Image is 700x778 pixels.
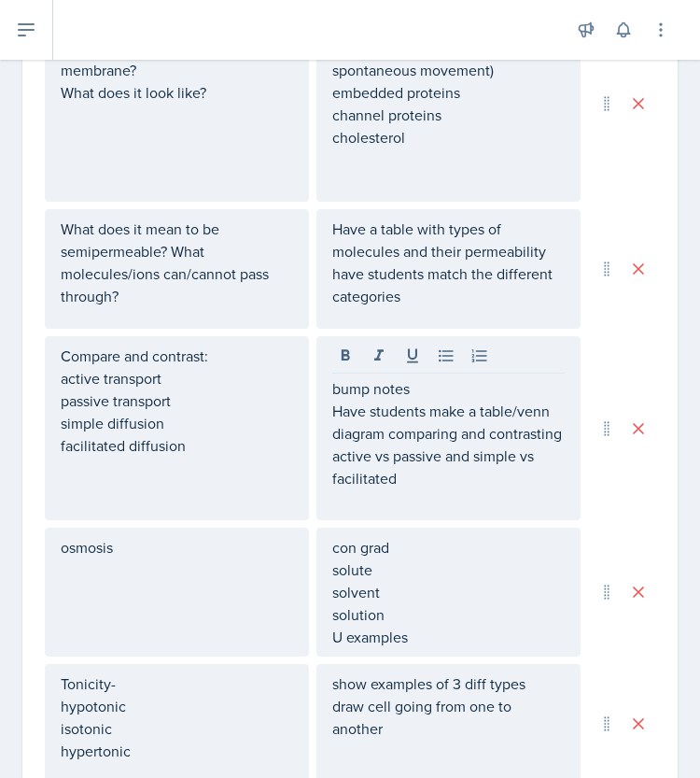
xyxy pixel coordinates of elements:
[332,81,565,104] p: embedded proteins
[332,400,565,489] p: Have students make a table/venn diagram comparing and contrasting active vs passive and simple vs...
[332,218,565,307] p: Have a table with types of molecules and their permeability have students match the different cat...
[332,104,565,126] p: channel proteins
[61,717,293,740] p: isotonic
[332,536,565,559] p: con grad
[61,367,293,389] p: active transport
[332,603,565,626] p: solution
[61,434,293,457] p: facilitated diffusion
[332,581,565,603] p: solvent
[61,218,293,307] p: What does it mean to be semipermeable? What molecules/ions can/cannot pass through?
[61,389,293,412] p: passive transport
[332,377,565,400] p: bump notes
[61,345,293,367] p: Compare and contrast:
[61,740,293,762] p: hypertonic
[332,626,565,648] p: U examples
[61,672,293,695] p: Tonicity-
[61,81,293,104] p: What does it look like?
[61,536,293,559] p: osmosis
[332,695,565,740] p: draw cell going from one to another
[332,672,565,695] p: show examples of 3 diff types
[61,412,293,434] p: simple diffusion
[332,126,565,149] p: cholesterol
[332,559,565,581] p: solute
[61,695,293,717] p: hypotonic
